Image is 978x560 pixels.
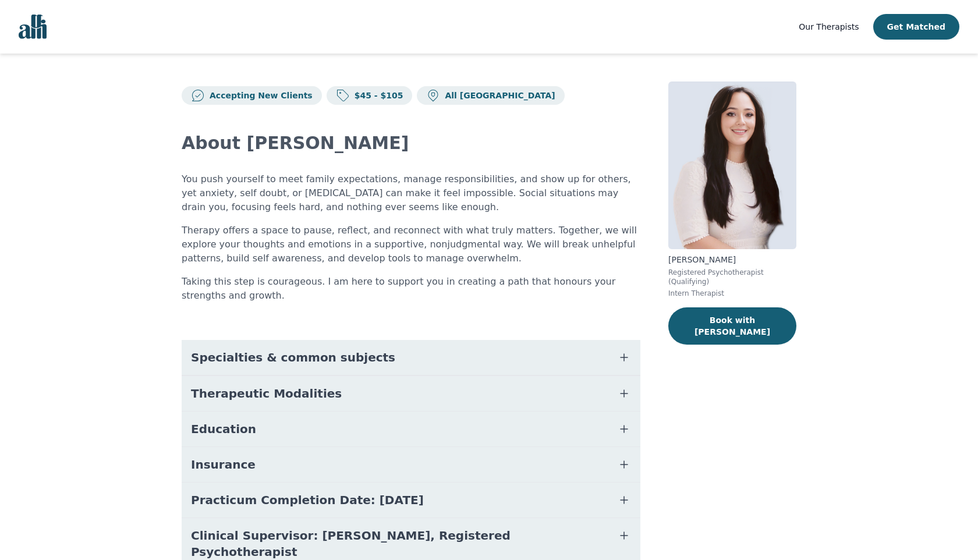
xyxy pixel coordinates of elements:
[191,456,256,473] span: Insurance
[668,289,796,298] p: Intern Therapist
[191,492,424,508] span: Practicum Completion Date: [DATE]
[668,254,796,265] p: [PERSON_NAME]
[182,376,640,411] button: Therapeutic Modalities
[182,483,640,518] button: Practicum Completion Date: [DATE]
[799,20,859,34] a: Our Therapists
[182,133,640,154] h2: About [PERSON_NAME]
[182,340,640,375] button: Specialties & common subjects
[191,385,342,402] span: Therapeutic Modalities
[191,421,256,437] span: Education
[19,15,47,39] img: alli logo
[182,412,640,446] button: Education
[668,81,796,249] img: Gloria_Zambrano
[799,22,859,31] span: Our Therapists
[182,224,640,265] p: Therapy offers a space to pause, reflect, and reconnect with what truly matters. Together, we wil...
[182,447,640,482] button: Insurance
[873,14,959,40] button: Get Matched
[191,349,395,366] span: Specialties & common subjects
[668,307,796,345] button: Book with [PERSON_NAME]
[440,90,555,101] p: All [GEOGRAPHIC_DATA]
[668,268,796,286] p: Registered Psychotherapist (Qualifying)
[182,275,640,303] p: Taking this step is courageous. I am here to support you in creating a path that honours your str...
[182,172,640,214] p: You push yourself to meet family expectations, manage responsibilities, and show up for others, y...
[350,90,403,101] p: $45 - $105
[205,90,313,101] p: Accepting New Clients
[191,527,603,560] span: Clinical Supervisor: [PERSON_NAME], Registered Psychotherapist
